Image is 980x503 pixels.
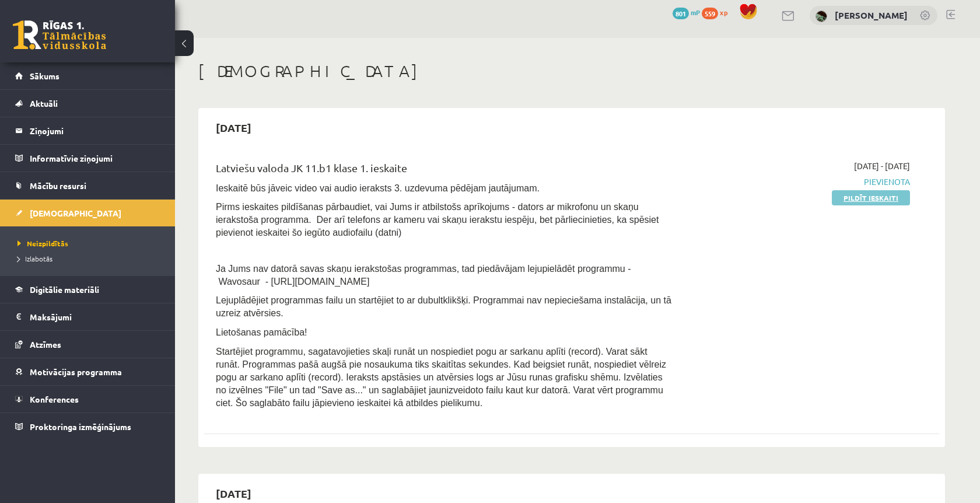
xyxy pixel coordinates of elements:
a: Ziņojumi [15,117,160,144]
a: Maksājumi [15,303,160,330]
a: Konferences [15,386,160,413]
a: Motivācijas programma [15,358,160,385]
span: [DEMOGRAPHIC_DATA] [30,208,121,218]
h2: [DATE] [204,114,263,141]
span: Lietošanas pamācība! [216,327,307,337]
span: Ja Jums nav datorā savas skaņu ierakstošas programmas, tad piedāvājam lejupielādēt programmu - Wa... [216,264,631,287]
span: [DATE] - [DATE] [854,160,910,172]
span: Motivācijas programma [30,366,122,377]
a: Sākums [15,62,160,89]
a: Proktoringa izmēģinājums [15,413,160,440]
span: xp [720,8,727,17]
span: Pirms ieskaites pildīšanas pārbaudiet, vai Jums ir atbilstošs aprīkojums - dators ar mikrofonu un... [216,202,659,237]
h1: [DEMOGRAPHIC_DATA] [198,61,945,81]
div: Latviešu valoda JK 11.b1 klase 1. ieskaite [216,160,673,181]
span: 801 [673,8,689,19]
a: Atzīmes [15,331,160,358]
a: 559 xp [702,8,733,17]
span: Ieskaitē būs jāveic video vai audio ieraksts 3. uzdevuma pēdējam jautājumam. [216,183,540,193]
span: Aktuāli [30,98,58,109]
span: 559 [702,8,718,19]
span: Digitālie materiāli [30,284,99,295]
a: Digitālie materiāli [15,276,160,303]
span: Startējiet programmu, sagatavojieties skaļi runāt un nospiediet pogu ar sarkanu aplīti (record). ... [216,347,666,408]
span: Proktoringa izmēģinājums [30,421,131,432]
span: Izlabotās [17,254,52,263]
span: Konferences [30,394,79,404]
a: [DEMOGRAPHIC_DATA] [15,200,160,226]
a: Rīgas 1. Tālmācības vidusskola [13,20,106,50]
span: Mācību resursi [30,180,86,191]
legend: Ziņojumi [30,117,160,144]
legend: Informatīvie ziņojumi [30,145,160,172]
span: mP [691,8,700,17]
span: Neizpildītās [17,239,68,248]
span: Lejuplādējiet programmas failu un startējiet to ar dubultklikšķi. Programmai nav nepieciešama ins... [216,295,671,318]
a: Izlabotās [17,253,163,264]
a: Aktuāli [15,90,160,117]
span: Sākums [30,71,60,81]
a: [PERSON_NAME] [835,9,908,21]
span: Atzīmes [30,339,61,350]
a: Informatīvie ziņojumi [15,145,160,172]
span: Pievienota [690,176,910,188]
a: Mācību resursi [15,172,160,199]
a: Pildīt ieskaiti [832,190,910,205]
legend: Maksājumi [30,303,160,330]
a: Neizpildītās [17,238,163,249]
a: 801 mP [673,8,700,17]
img: Marta Cekula [815,11,827,22]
